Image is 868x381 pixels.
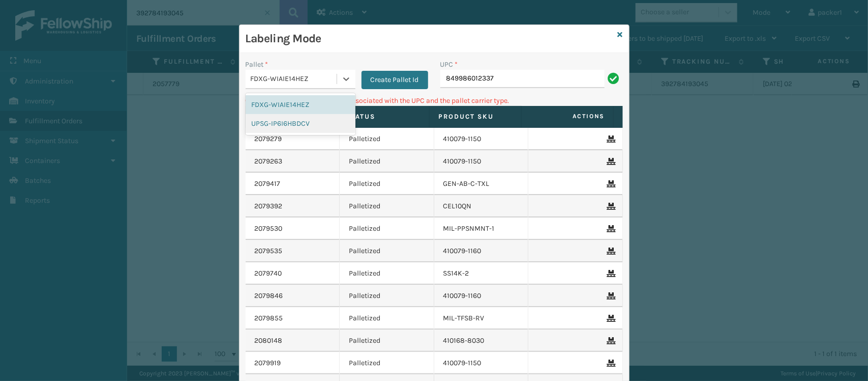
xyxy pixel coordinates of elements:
a: 2079846 [255,291,283,301]
i: Remove From Pallet [607,248,613,255]
td: Palletized [340,262,434,285]
td: 410079-1160 [434,285,529,307]
td: Palletized [340,307,434,330]
td: Palletized [340,150,434,173]
i: Remove From Pallet [607,337,613,344]
i: Remove From Pallet [607,270,613,277]
label: Status [347,112,420,121]
a: 2079392 [255,201,283,211]
td: MIL-PPSNMNT-1 [434,217,529,240]
i: Remove From Pallet [607,135,613,143]
div: FDXG-WIAIE14HEZ [251,74,338,85]
td: Palletized [340,285,434,307]
a: 2079263 [255,156,283,167]
div: UPSG-IP6I6HBDCV [246,114,355,133]
td: MIL-TFSB-RV [434,307,529,330]
i: Remove From Pallet [607,315,613,322]
i: Remove From Pallet [607,225,613,232]
td: GEN-AB-C-TXL [434,173,529,195]
a: 2079530 [255,224,283,234]
td: Palletized [340,128,434,150]
a: 2079417 [255,179,281,189]
i: Remove From Pallet [607,180,613,187]
td: 410079-1150 [434,128,529,150]
td: Palletized [340,330,434,352]
span: Actions [525,108,611,125]
a: 2079535 [255,246,283,256]
td: Palletized [340,352,434,374]
td: Palletized [340,240,434,262]
a: 2079855 [255,313,283,323]
a: 2079740 [255,268,282,279]
div: FDXG-WIAIE14HEZ [246,95,355,114]
label: Pallet [246,59,268,70]
label: Product SKU [439,112,512,121]
td: 410079-1150 [434,150,529,173]
a: 2079279 [255,134,282,144]
button: Create Pallet Id [362,71,428,89]
td: SS14K-2 [434,262,529,285]
a: 2080148 [255,336,283,346]
td: 410079-1160 [434,240,529,262]
td: Palletized [340,195,434,217]
p: Can't find any fulfillment orders associated with the UPC and the pallet carrier type. [246,95,623,106]
label: UPC [440,59,458,70]
td: CEL10QN [434,195,529,217]
i: Remove From Pallet [607,292,613,300]
td: Palletized [340,217,434,240]
td: 410079-1150 [434,352,529,374]
td: Palletized [340,173,434,195]
h3: Labeling Mode [246,31,614,46]
td: 410168-8030 [434,330,529,352]
i: Remove From Pallet [607,360,613,367]
i: Remove From Pallet [607,158,613,165]
a: 2079919 [255,358,281,368]
i: Remove From Pallet [607,203,613,210]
